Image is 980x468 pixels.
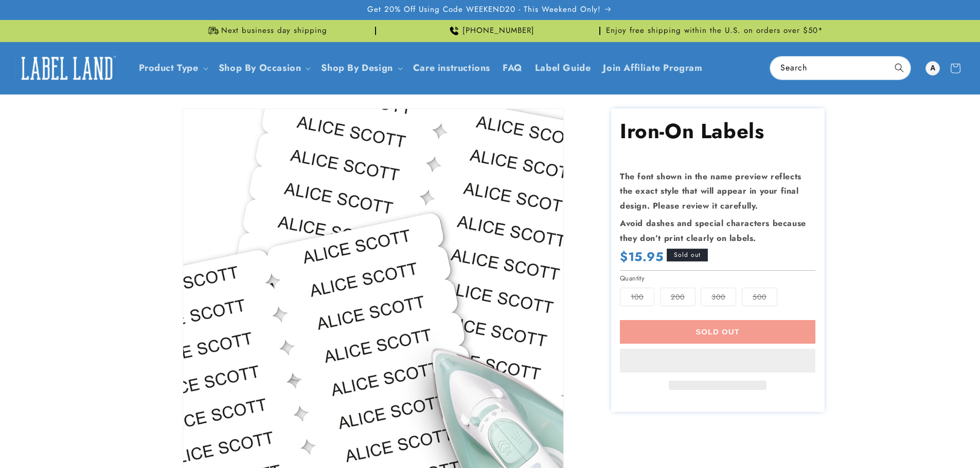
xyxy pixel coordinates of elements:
span: FAQ [503,62,523,74]
a: Shop By Design [321,61,393,74]
a: Product Type [139,61,199,74]
a: Join Affiliate Program [597,56,708,80]
span: [PHONE_NUMBER] [462,26,534,36]
a: Label Guide [529,56,597,80]
label: 100 [620,288,654,306]
span: Next business day shipping [221,26,327,36]
button: Search [888,57,911,79]
label: 300 [701,288,736,306]
label: 200 [660,288,696,306]
span: Enjoy free shipping within the U.S. on orders over $50* [606,26,823,36]
span: Care instructions [413,62,490,74]
summary: Shop By Design [315,56,406,80]
span: Join Affiliate Program [603,62,702,74]
a: FAQ [496,56,529,80]
legend: Quantity [620,273,646,284]
span: Get 20% Off Using Code WEEKEND20 - This Weekend Only! [367,5,601,15]
img: Label Land [15,52,118,84]
a: Label Land [12,48,122,88]
strong: Avoid dashes and special characters because they don’t print clearly on labels. [620,217,806,244]
div: Announcement [380,20,600,42]
div: Announcement [156,20,376,42]
summary: Product Type [133,56,212,80]
h1: Iron-On Labels [620,118,815,144]
span: Label Guide [535,62,591,74]
span: Shop By Occasion [219,62,301,74]
a: Care instructions [407,56,496,80]
label: 500 [742,288,777,306]
span: Sold out [667,249,708,261]
span: $15.95 [620,249,664,265]
div: Announcement [604,20,825,42]
summary: Shop By Occasion [212,56,315,80]
strong: The font shown in the name preview reflects the exact style that will appear in your final design... [620,171,801,212]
